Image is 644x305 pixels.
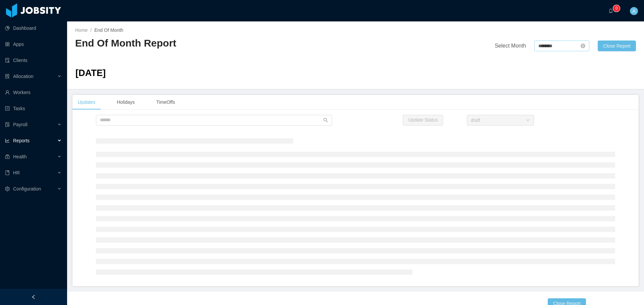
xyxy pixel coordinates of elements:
i: icon: solution [5,74,10,79]
span: Payroll [13,122,28,127]
span: Reports [13,138,30,143]
a: icon: auditClients [5,54,62,67]
span: Select Month [495,43,526,49]
a: Home [75,27,88,33]
i: icon: setting [5,186,10,191]
a: icon: profileTasks [5,102,62,115]
button: Close Report [598,41,636,51]
sup: 0 [613,5,620,12]
span: [DATE] [75,68,106,78]
i: icon: line-chart [5,138,10,143]
i: icon: close-circle [581,44,585,48]
i: icon: file-protect [5,122,10,127]
h2: End Of Month Report [75,36,356,50]
div: TimeOffs [151,95,180,110]
span: HR [13,170,20,175]
i: icon: bell [608,8,613,13]
i: icon: book [5,170,10,175]
a: icon: userWorkers [5,86,62,99]
i: icon: medicine-box [5,154,10,159]
a: icon: appstoreApps [5,37,62,51]
div: Updates [72,95,101,110]
a: icon: pie-chartDashboard [5,21,62,35]
span: End Of Month [94,27,123,33]
span: Allocation [13,74,34,79]
button: Update Status [403,115,443,126]
div: Holidays [111,95,140,110]
i: icon: search [323,118,328,123]
span: A [632,7,635,15]
span: / [90,27,92,33]
i: icon: down [526,118,530,123]
span: Configuration [13,186,41,192]
span: Health [13,154,26,159]
div: draft [471,115,480,125]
